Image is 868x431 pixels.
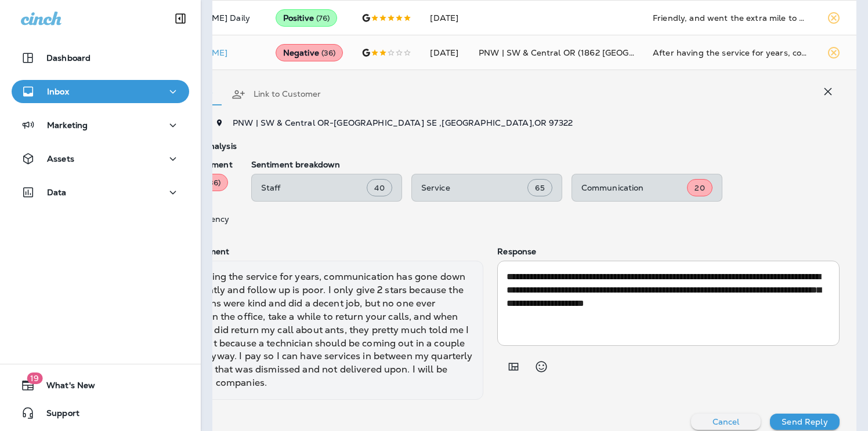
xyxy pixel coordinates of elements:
p: Sentiment analysis [160,141,840,151]
button: Support [12,401,189,425]
button: Data [12,181,189,204]
span: ( 36 ) [206,178,220,188]
span: 65 [535,183,544,193]
p: Response [497,247,840,256]
button: Marketing [12,114,189,137]
span: What's New [35,381,95,395]
button: Dashboard [12,46,189,70]
button: Link to Customer [222,74,330,115]
p: Review comment [160,247,483,256]
span: ( 36 ) [321,48,336,58]
span: 40 [374,183,384,193]
button: Cancel [691,414,761,430]
button: Select an emoji [530,355,553,378]
td: [DATE] [421,1,469,35]
p: Sentiment breakdown [251,160,840,169]
button: Collapse Sidebar [164,7,197,30]
span: ( 76 ) [316,13,330,23]
div: After having the service for years, communication has gone down significantly and follow up is po... [653,47,808,59]
span: 19 [27,372,42,384]
button: Add in a premade template [502,355,525,378]
div: Positive [276,9,338,27]
p: Communication [581,183,688,192]
td: [DATE] [421,35,469,70]
p: Service [421,183,528,192]
p: Send Reply [782,417,827,426]
p: Data [47,188,67,197]
button: Inbox [12,80,189,103]
span: PNW | SW & Central OR (1862 [GEOGRAPHIC_DATA] SE) [479,48,708,58]
span: PNW | SW & Central OR - [GEOGRAPHIC_DATA] SE , [GEOGRAPHIC_DATA] , OR 97322 [233,118,573,128]
p: Staff [261,183,367,192]
span: 20 [695,183,704,193]
span: Support [35,408,79,422]
button: Assets [12,147,189,170]
button: Send Reply [770,414,840,430]
p: Marketing [47,120,88,130]
p: Cancel [713,417,740,426]
p: Assets [47,154,74,163]
button: 19What's New [12,374,189,397]
div: After having the service for years, communication has gone down significantly and follow up is po... [160,261,483,400]
p: Inbox [47,87,69,96]
div: Friendly, and went the extra mile to spray additional areas I was concerned about. [653,12,808,24]
p: Dashboard [46,53,91,63]
div: Negative [276,44,343,61]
